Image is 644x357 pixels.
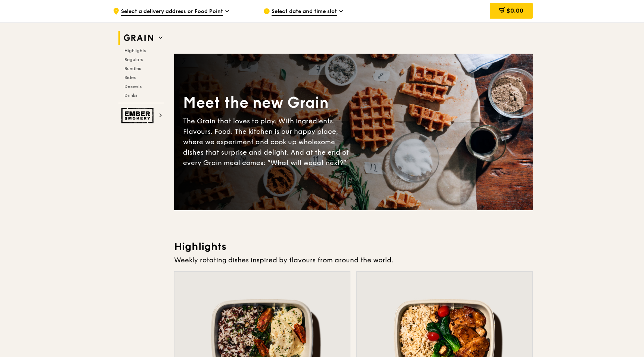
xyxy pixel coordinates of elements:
span: Highlights [124,48,146,53]
div: Meet the new Grain [183,93,353,113]
span: Desserts [124,84,142,89]
img: Grain web logo [121,31,156,45]
span: eat next?” [313,159,346,167]
div: The Grain that loves to play. With ingredients. Flavours. Food. The kitchen is our happy place, w... [183,116,353,168]
span: Bundles [124,66,141,71]
span: Select date and time slot [272,8,337,16]
h3: Highlights [174,240,533,253]
span: $0.00 [507,7,523,14]
span: Drinks [124,93,137,98]
img: Ember Smokery web logo [121,108,156,123]
span: Regulars [124,57,143,62]
span: Sides [124,75,136,80]
span: Select a delivery address or Food Point [121,8,223,16]
div: Weekly rotating dishes inspired by flavours from around the world. [174,255,533,265]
